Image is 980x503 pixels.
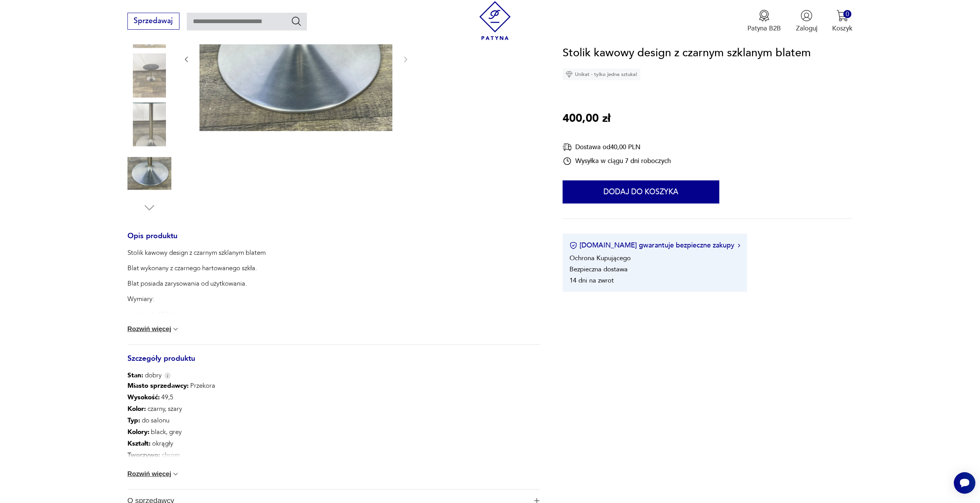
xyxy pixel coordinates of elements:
[127,427,149,436] b: Kolory :
[127,151,171,195] img: Zdjęcie produktu Stolik kawowy design z czarnym szklanym blatem
[127,294,339,304] p: Wymiary:
[127,279,339,288] p: Blat posiada zarysowania od użytkowania.
[127,449,215,461] p: chrom
[164,372,171,379] img: Info icon
[127,451,160,459] b: Tworzywo :
[127,248,339,257] p: Stolik kawowy design z czarnym szklanym blatem
[172,325,179,333] img: chevron down
[127,393,160,402] b: Wysokość :
[476,1,514,40] img: Patyna - sklep z meblami i dekoracjami vintage
[570,242,577,249] img: Ikona certyfikatu
[563,142,572,152] img: Ikona dostawy
[796,10,818,33] button: Zaloguj
[570,241,740,251] button: [DOMAIN_NAME] gwarantuje bezpieczne zakupy
[127,356,540,371] h3: Szczegóły produktu
[172,470,179,478] img: chevron down
[127,470,180,478] button: Rozwiń więcej
[127,233,540,249] h3: Opis produktu
[738,244,740,247] img: Ikona strzałki w prawo
[127,404,146,413] b: Kolor:
[127,415,215,426] p: do salonu
[747,10,781,33] button: Patyna B2B
[127,380,215,392] p: Przekora
[127,53,171,97] img: Zdjęcie produktu Stolik kawowy design z czarnym szklanym blatem
[127,439,151,448] b: Kształt :
[127,325,180,333] button: Rozwiń więcej
[127,371,162,380] span: dobry
[127,264,339,273] p: Blat wykonany z czarnego hartowanego szkła.
[570,254,631,263] li: Ochrona Kupującego
[127,13,179,30] button: Sprzedawaj
[127,426,215,438] p: black, grey
[563,156,671,166] div: Wysyłka w ciągu 7 dni roboczych
[127,103,171,146] img: Zdjęcie produktu Stolik kawowy design z czarnym szklanym blatem
[954,472,975,494] iframe: Smartsupp widget button
[843,10,851,18] div: 0
[570,265,628,274] li: Bezpieczna dostawa
[563,69,640,81] div: Unikat - tylko jedna sztuka!
[291,15,302,27] button: Szukaj
[570,276,614,285] li: 14 dni na zwrot
[747,24,781,33] p: Patyna B2B
[127,381,189,390] b: Miasto sprzedawcy :
[801,10,812,22] img: Ikonka użytkownika
[836,10,848,22] img: Ikona koszyka
[563,181,719,204] button: Dodaj do koszyka
[127,19,179,25] a: Sprzedawaj
[832,10,853,33] button: 0Koszyk
[758,10,770,22] img: Ikona medalu
[127,310,339,328] p: wysokość: 49,5 cm średnica: 49,5 cm
[832,24,853,33] p: Koszyk
[127,416,140,425] b: Typ :
[127,438,215,449] p: okrągły
[563,44,811,62] h1: Stolik kawowy design z czarnym szklanym blatem
[563,142,671,152] div: Dostawa od 40,00 PLN
[127,403,215,415] p: czarny, szary
[566,71,573,78] img: Ikona diamentu
[747,10,781,33] a: Ikona medaluPatyna B2B
[127,392,215,403] p: 49,5
[796,24,818,33] p: Zaloguj
[127,371,143,380] b: Stan:
[563,110,610,128] p: 400,00 zł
